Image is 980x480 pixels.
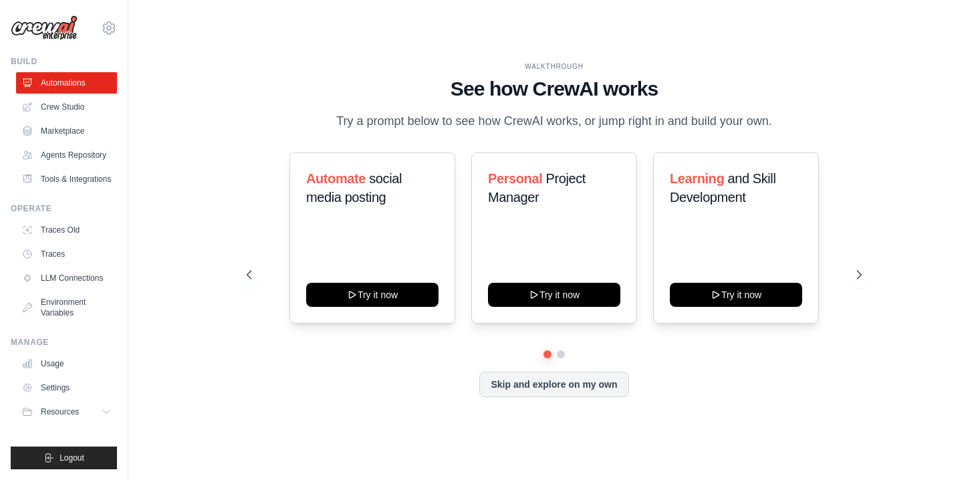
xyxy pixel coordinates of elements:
a: Settings [16,377,117,398]
a: Usage [16,353,117,374]
span: Learning [670,171,724,186]
div: Manage [11,337,117,348]
span: Project Manager [488,171,586,205]
h1: See how CrewAI works [247,77,862,101]
a: Traces [16,243,117,265]
button: Try it now [306,283,439,307]
div: WALKTHROUGH [247,62,862,72]
span: Resources [41,406,79,417]
a: Environment Variables [16,291,117,324]
a: Tools & Integrations [16,168,117,190]
a: Marketplace [16,120,117,142]
span: Logout [59,453,84,463]
span: Automate [306,171,366,186]
img: Logo [11,15,78,41]
button: Try it now [488,283,620,307]
button: Logout [11,447,117,469]
a: Automations [16,72,117,94]
a: LLM Connections [16,267,117,289]
a: Crew Studio [16,96,117,118]
div: Operate [11,203,117,214]
a: Traces Old [16,219,117,241]
button: Skip and explore on my own [479,372,628,397]
div: Build [11,56,117,67]
span: Personal [488,171,542,186]
button: Try it now [670,283,802,307]
p: Try a prompt below to see how CrewAI works, or jump right in and build your own. [330,112,779,131]
a: Agents Repository [16,144,117,166]
button: Resources [16,401,117,423]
